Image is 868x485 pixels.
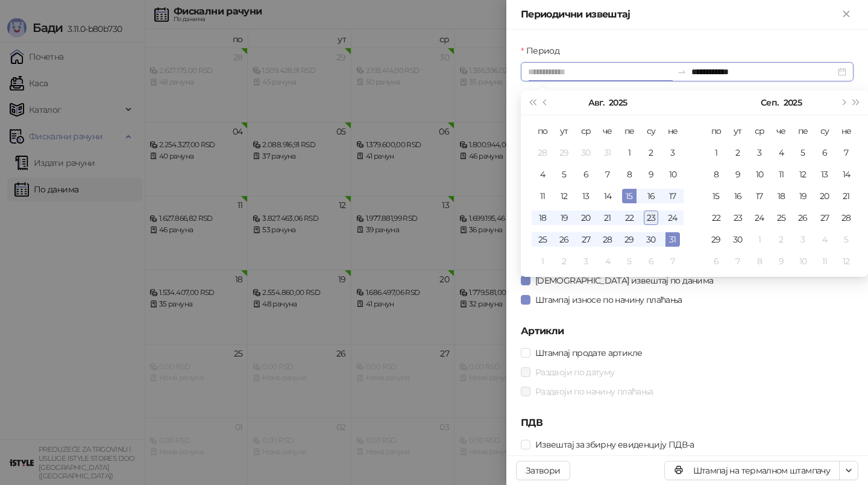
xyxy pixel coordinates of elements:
[575,163,597,185] td: 2025-08-06
[662,185,684,207] td: 2025-08-17
[727,207,749,229] td: 2025-09-23
[640,185,662,207] td: 2025-08-16
[521,7,839,22] div: Периодични извештај
[792,142,814,163] td: 2025-09-05
[622,254,637,268] div: 5
[535,145,550,160] div: 28
[705,163,727,185] td: 2025-09-08
[850,90,863,115] button: Следећа година (Control + right)
[640,163,662,185] td: 2025-08-09
[532,207,553,229] td: 2025-08-18
[836,90,849,115] button: Следећи месец (PageDown)
[814,250,835,272] td: 2025-10-11
[532,142,553,163] td: 2025-07-28
[618,207,640,229] td: 2025-08-22
[792,250,814,272] td: 2025-10-10
[770,185,792,207] td: 2025-09-18
[749,229,770,250] td: 2025-10-01
[640,229,662,250] td: 2025-08-30
[731,254,745,268] div: 7
[677,67,687,77] span: swap-right
[749,185,770,207] td: 2025-09-17
[835,163,857,185] td: 2025-09-14
[677,67,687,77] span: to
[662,229,684,250] td: 2025-08-31
[784,90,802,115] button: Изабери годину
[579,145,593,160] div: 30
[600,232,615,247] div: 28
[665,211,680,225] div: 24
[796,145,810,160] div: 5
[817,211,832,225] div: 27
[640,120,662,142] th: су
[727,229,749,250] td: 2025-09-30
[731,167,745,182] div: 9
[761,90,778,115] button: Изабери месец
[839,211,854,225] div: 28
[727,142,749,163] td: 2025-09-02
[835,207,857,229] td: 2025-09-28
[770,207,792,229] td: 2025-09-25
[597,120,618,142] th: че
[731,232,745,247] div: 30
[774,167,788,182] div: 11
[588,90,604,115] button: Изабери месец
[774,189,788,203] div: 18
[792,163,814,185] td: 2025-09-12
[814,120,835,142] th: су
[774,211,788,225] div: 25
[749,250,770,272] td: 2025-10-08
[839,145,854,160] div: 7
[535,189,550,203] div: 11
[752,145,767,160] div: 3
[618,142,640,163] td: 2025-08-01
[839,167,854,182] div: 14
[516,461,570,480] button: Затвори
[665,232,680,247] div: 31
[839,232,854,247] div: 5
[579,232,593,247] div: 27
[814,185,835,207] td: 2025-09-20
[557,189,571,203] div: 12
[727,163,749,185] td: 2025-09-09
[796,211,810,225] div: 26
[535,167,550,182] div: 4
[796,167,810,182] div: 12
[600,167,615,182] div: 7
[662,250,684,272] td: 2025-09-07
[553,185,575,207] td: 2025-08-12
[705,207,727,229] td: 2025-09-22
[557,211,571,225] div: 19
[644,254,658,268] div: 6
[705,142,727,163] td: 2025-09-01
[705,229,727,250] td: 2025-09-29
[749,120,770,142] th: ср
[835,120,857,142] th: не
[644,167,658,182] div: 9
[618,250,640,272] td: 2025-09-05
[709,211,723,225] div: 22
[839,254,854,268] div: 12
[644,189,658,203] div: 16
[665,167,680,182] div: 10
[622,145,637,160] div: 1
[774,254,788,268] div: 9
[817,189,832,203] div: 20
[622,167,637,182] div: 8
[557,254,571,268] div: 2
[535,254,550,268] div: 1
[526,90,539,115] button: Претходна година (Control + left)
[579,254,593,268] div: 3
[530,438,699,451] span: Извештај за збирну евиденцију ПДВ-а
[530,366,619,379] span: Раздвоји по датуму
[575,120,597,142] th: ср
[530,274,718,287] span: [DEMOGRAPHIC_DATA] извештај по данима
[752,232,767,247] div: 1
[532,163,553,185] td: 2025-08-04
[618,120,640,142] th: пе
[814,163,835,185] td: 2025-09-13
[731,211,745,225] div: 23
[705,120,727,142] th: по
[665,189,680,203] div: 17
[553,163,575,185] td: 2025-08-05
